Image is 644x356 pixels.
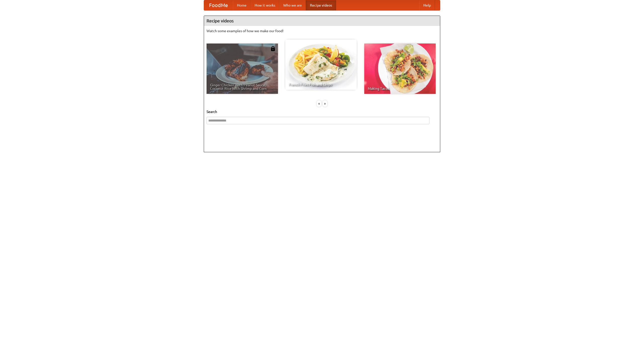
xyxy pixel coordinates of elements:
a: Who we are [279,0,306,10]
div: » [323,100,327,107]
a: Home [233,0,251,10]
span: Making Tacos [368,87,432,90]
a: FoodMe [204,0,233,10]
p: Watch some examples of how we make our food! [207,28,437,33]
a: Recipe videos [306,0,336,10]
a: How it works [251,0,279,10]
span: French Fries Fish and Chips [289,83,353,86]
h5: Search [207,109,437,114]
div: « [317,100,321,107]
a: Help [419,0,435,10]
img: 483408.png [270,46,275,51]
a: French Fries Fish and Chips [285,39,357,90]
a: Making Tacos [364,44,436,94]
h4: Recipe videos [204,16,440,26]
